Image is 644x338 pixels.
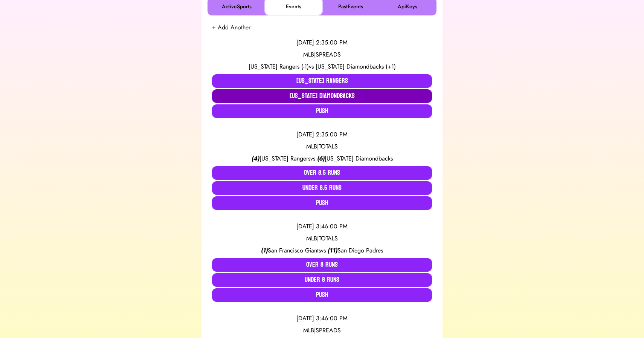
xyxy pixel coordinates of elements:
[249,62,309,71] span: [US_STATE] Rangers (-1)
[212,326,432,335] div: MLB | SPREADS
[268,246,321,255] span: San Francisco Giants
[212,273,432,287] button: Under 8 Runs
[316,62,396,71] span: [US_STATE] Diamondbacks (+1)
[212,89,432,103] button: [US_STATE] Diamondbacks
[337,246,383,255] span: San Diego Padres
[317,154,325,163] span: ( 6 )
[212,288,432,302] button: Push
[328,246,337,255] span: ( 11 )
[212,222,432,231] div: [DATE] 3:46:00 PM
[259,154,310,163] span: [US_STATE] Rangers
[212,74,432,88] button: [US_STATE] Rangers
[212,38,432,47] div: [DATE] 2:35:00 PM
[212,234,432,243] div: MLB | TOTALS
[261,246,268,255] span: ( 1 )
[212,181,432,195] button: Under 8.5 Runs
[252,154,259,163] span: ( 4 )
[212,142,432,151] div: MLB | TOTALS
[325,154,393,163] span: [US_STATE] Diamondbacks
[212,62,432,71] div: vs
[212,314,432,323] div: [DATE] 3:46:00 PM
[212,154,432,163] div: vs
[212,246,432,255] div: vs
[212,50,432,59] div: MLB | SPREADS
[212,196,432,210] button: Push
[212,23,250,32] button: + Add Another
[212,258,432,272] button: Over 8 Runs
[212,130,432,139] div: [DATE] 2:35:00 PM
[212,166,432,180] button: Over 8.5 Runs
[212,104,432,118] button: Push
